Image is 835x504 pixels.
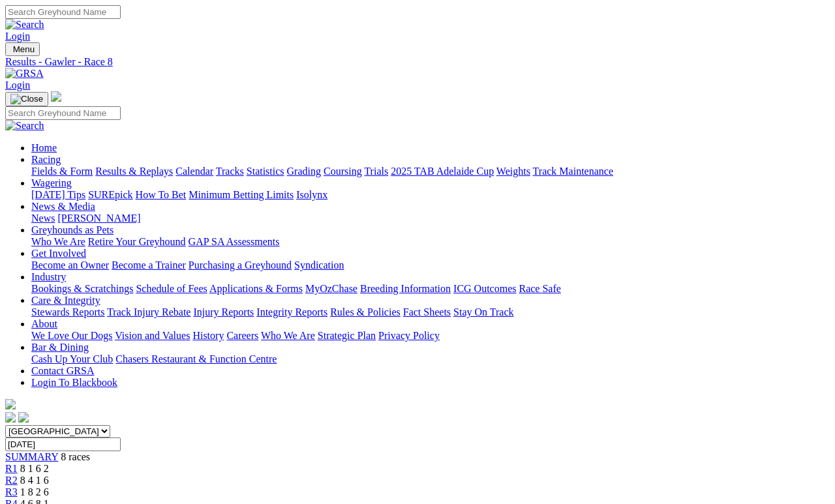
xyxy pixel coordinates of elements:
div: Care & Integrity [31,306,830,318]
a: Get Involved [31,248,86,259]
a: Become an Owner [31,259,109,271]
a: News & Media [31,201,95,212]
a: Home [31,142,57,153]
div: Get Involved [31,259,830,271]
a: About [31,318,57,329]
a: Careers [226,330,258,341]
a: Results & Replays [95,166,173,177]
a: Minimum Betting Limits [189,189,294,200]
span: 8 4 1 6 [20,475,49,486]
a: Fact Sheets [403,306,451,318]
a: GAP SA Assessments [189,236,280,247]
a: Bar & Dining [31,342,89,353]
a: Care & Integrity [31,295,100,306]
a: SUMMARY [5,451,58,462]
div: Bar & Dining [31,353,830,365]
span: 8 1 6 2 [20,463,49,474]
img: facebook.svg [5,412,16,422]
a: Privacy Policy [378,330,440,341]
a: ICG Outcomes [453,283,516,294]
a: Stewards Reports [31,306,104,318]
a: Login [5,31,30,42]
a: R1 [5,463,18,474]
a: Vision and Values [115,330,190,341]
a: 2025 TAB Adelaide Cup [391,166,494,177]
a: Syndication [294,259,344,271]
img: GRSA [5,68,44,80]
a: Greyhounds as Pets [31,224,114,235]
a: Contact GRSA [31,365,94,376]
a: Breeding Information [360,283,451,294]
a: Racing [31,154,61,165]
a: Cash Up Your Club [31,353,113,364]
div: Greyhounds as Pets [31,236,830,248]
img: logo-grsa-white.png [51,91,61,102]
a: Trials [364,166,388,177]
span: 8 races [61,451,90,462]
a: Grading [287,166,321,177]
a: [PERSON_NAME] [57,213,140,224]
a: Industry [31,271,66,282]
a: How To Bet [136,189,187,200]
input: Select date [5,437,121,451]
a: News [31,213,55,224]
a: Tracks [216,166,244,177]
a: Become a Trainer [112,259,186,271]
img: Close [10,94,43,104]
a: Login [5,80,30,91]
a: SUREpick [88,189,132,200]
div: Wagering [31,189,830,201]
a: Isolynx [296,189,327,200]
input: Search [5,5,121,19]
a: Weights [496,166,530,177]
a: R3 [5,486,18,497]
a: Integrity Reports [256,306,327,318]
a: Applications & Forms [209,283,303,294]
span: Menu [13,44,35,54]
div: About [31,330,830,342]
a: Who We Are [31,236,85,247]
a: Login To Blackbook [31,377,117,388]
a: R2 [5,475,18,486]
a: Race Safe [519,283,560,294]
span: 1 8 2 6 [20,486,49,497]
a: Chasers Restaurant & Function Centre [115,353,277,364]
a: MyOzChase [305,283,357,294]
img: logo-grsa-white.png [5,399,16,409]
a: Fields & Form [31,166,93,177]
button: Toggle navigation [5,42,40,56]
div: Racing [31,166,830,177]
a: Rules & Policies [330,306,401,318]
a: Track Maintenance [533,166,613,177]
a: Purchasing a Greyhound [189,259,292,271]
a: Strategic Plan [318,330,376,341]
div: Industry [31,283,830,295]
a: Bookings & Scratchings [31,283,133,294]
a: Stay On Track [453,306,513,318]
a: Calendar [175,166,213,177]
a: Injury Reports [193,306,254,318]
img: Search [5,120,44,132]
a: Statistics [247,166,284,177]
a: Who We Are [261,330,315,341]
input: Search [5,106,121,120]
a: Track Injury Rebate [107,306,190,318]
img: twitter.svg [18,412,29,422]
a: We Love Our Dogs [31,330,112,341]
a: Schedule of Fees [136,283,207,294]
a: Coursing [324,166,362,177]
a: Retire Your Greyhound [88,236,186,247]
a: History [192,330,224,341]
img: Search [5,19,44,31]
button: Toggle navigation [5,92,48,106]
a: Wagering [31,177,72,188]
div: News & Media [31,213,830,224]
a: Results - Gawler - Race 8 [5,56,830,68]
a: [DATE] Tips [31,189,85,200]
